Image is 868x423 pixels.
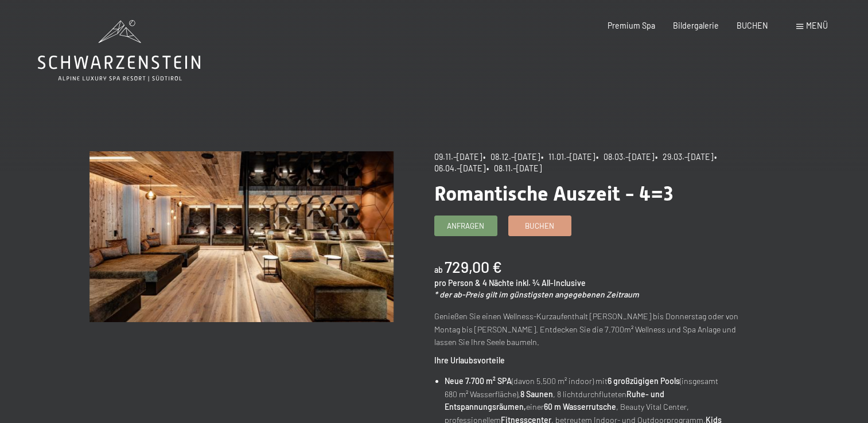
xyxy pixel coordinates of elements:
strong: 60 m Wasserrutsche [544,402,616,412]
a: Buchen [509,216,571,235]
span: • 08.11.–[DATE] [486,163,542,173]
em: * der ab-Preis gilt im günstigsten angegebenen Zeitraum [434,289,639,299]
span: Menü [806,21,828,30]
span: • 06.04.–[DATE] [434,152,720,173]
span: • 29.03.–[DATE] [655,152,713,162]
span: inkl. ¾ All-Inclusive [516,278,586,288]
a: Anfragen [435,216,497,235]
span: pro Person & [434,278,481,288]
span: 09.11.–[DATE] [434,152,482,162]
span: Buchen [525,221,554,231]
span: • 08.12.–[DATE] [483,152,540,162]
img: Romantische Auszeit - 4=3 [89,151,394,322]
span: ab [434,265,443,275]
strong: 8 Saunen [520,389,553,399]
strong: 6 großzügigen Pools [608,376,680,386]
span: • 11.01.–[DATE] [541,152,595,162]
strong: Neue 7.700 m² SPA [445,376,512,386]
span: Romantische Auszeit - 4=3 [434,182,674,205]
a: BUCHEN [737,21,768,30]
span: Anfragen [447,221,484,231]
strong: Ihre Urlaubsvorteile [434,355,505,365]
span: 4 Nächte [482,278,514,288]
b: 729,00 € [445,257,502,276]
a: Premium Spa [608,21,655,30]
a: Bildergalerie [673,21,719,30]
p: Genießen Sie einen Wellness-Kurzaufenthalt [PERSON_NAME] bis Donnerstag oder von Montag bis [PERS... [434,310,738,349]
span: • 08.03.–[DATE] [596,152,654,162]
